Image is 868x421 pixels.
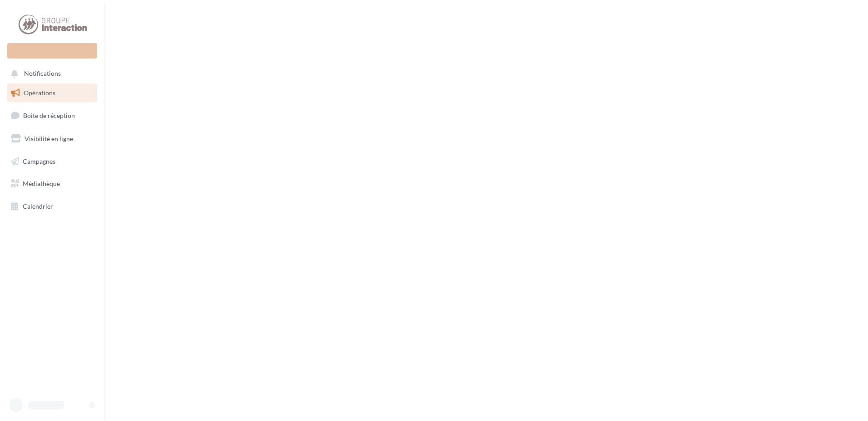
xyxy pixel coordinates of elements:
[23,157,55,165] span: Campagnes
[5,197,99,216] a: Calendrier
[5,152,99,171] a: Campagnes
[24,70,61,78] span: Notifications
[7,43,97,59] div: Nouvelle campagne
[24,89,55,97] span: Opérations
[25,135,73,142] span: Visibilité en ligne
[23,180,60,187] span: Médiathèque
[5,174,99,193] a: Médiathèque
[5,106,99,125] a: Boîte de réception
[5,83,99,103] a: Opérations
[23,112,75,119] span: Boîte de réception
[5,129,99,148] a: Visibilité en ligne
[23,202,53,210] span: Calendrier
